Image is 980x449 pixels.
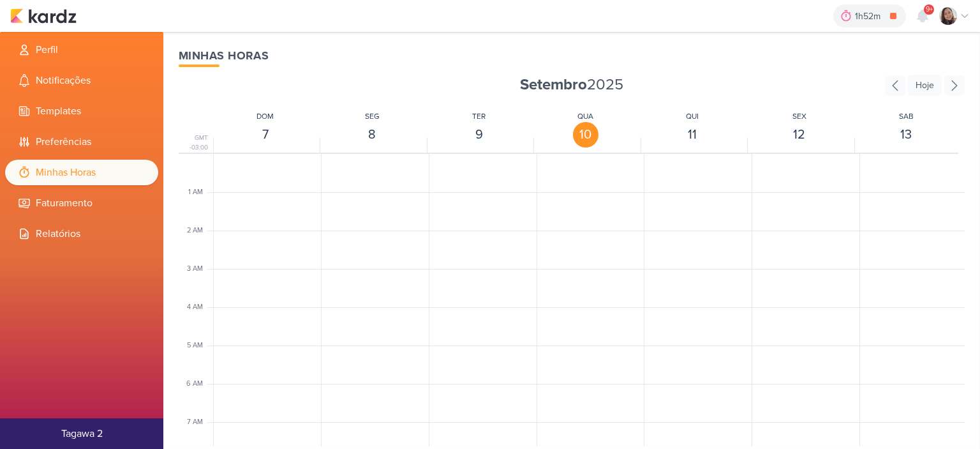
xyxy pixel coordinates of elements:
div: 9 [466,122,492,148]
div: 1h52m [855,10,884,23]
div: 2 AM [187,225,211,236]
div: 4 AM [187,302,211,313]
div: QUA [577,110,593,122]
div: 11 [679,122,705,148]
div: TER [472,110,486,122]
img: kardz.app [10,8,77,24]
div: 12 [787,122,812,148]
div: SEG [365,110,380,122]
div: DOM [256,110,274,122]
div: 5 AM [187,340,211,351]
strong: Setembro [520,75,587,94]
div: Hoje [908,75,942,96]
div: 3 AM [187,264,211,275]
img: Sharlene Khoury [939,7,957,25]
div: SEX [792,110,806,122]
li: Preferências [5,129,158,155]
div: 1 AM [188,187,211,198]
div: 7 AM [187,417,211,428]
div: 8 [359,122,385,148]
li: Faturamento [5,190,158,216]
li: Templates [5,98,158,124]
div: 6 AM [186,379,211,390]
li: Notificações [5,68,158,93]
div: 13 [893,122,919,148]
div: Minhas Horas [179,47,965,65]
li: Relatórios [5,221,158,247]
li: Minhas Horas [5,160,158,185]
li: Perfil [5,37,158,63]
span: 9+ [926,4,933,15]
div: SAB [899,110,914,122]
div: QUI [686,110,699,122]
div: GMT -03:00 [179,133,211,153]
div: 7 [253,122,278,148]
span: 2025 [520,75,623,95]
div: 10 [573,122,598,148]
